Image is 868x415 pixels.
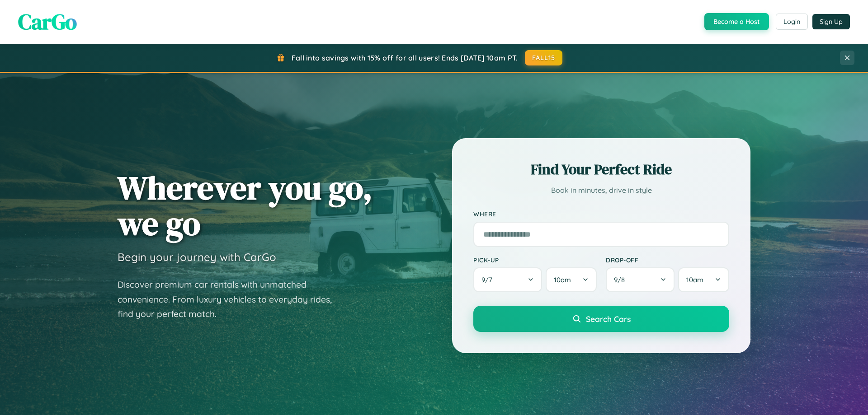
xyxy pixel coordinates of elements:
[473,306,729,332] button: Search Cars
[473,159,729,179] h2: Find Your Perfect Ride
[704,13,769,30] button: Become a Host
[118,170,373,241] h1: Wherever you go, we go
[473,256,597,264] label: Pick-up
[292,53,518,62] span: Fall into savings with 15% off for all users! Ends [DATE] 10am PT.
[606,267,675,292] button: 9/8
[686,275,703,284] span: 10am
[473,210,729,218] label: Where
[118,250,276,264] h3: Begin your journey with CarGo
[614,275,629,284] span: 9 / 8
[546,267,597,292] button: 10am
[554,275,571,284] span: 10am
[118,277,344,322] p: Discover premium car rentals with unmatched convenience. From luxury vehicles to everyday rides, ...
[586,314,631,324] span: Search Cars
[473,184,729,197] p: Book in minutes, drive in style
[525,50,563,65] button: FALL15
[481,275,497,284] span: 9 / 7
[473,267,542,292] button: 9/7
[18,7,77,37] span: CarGo
[812,14,850,29] button: Sign Up
[678,267,729,292] button: 10am
[606,256,729,264] label: Drop-off
[776,14,808,30] button: Login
